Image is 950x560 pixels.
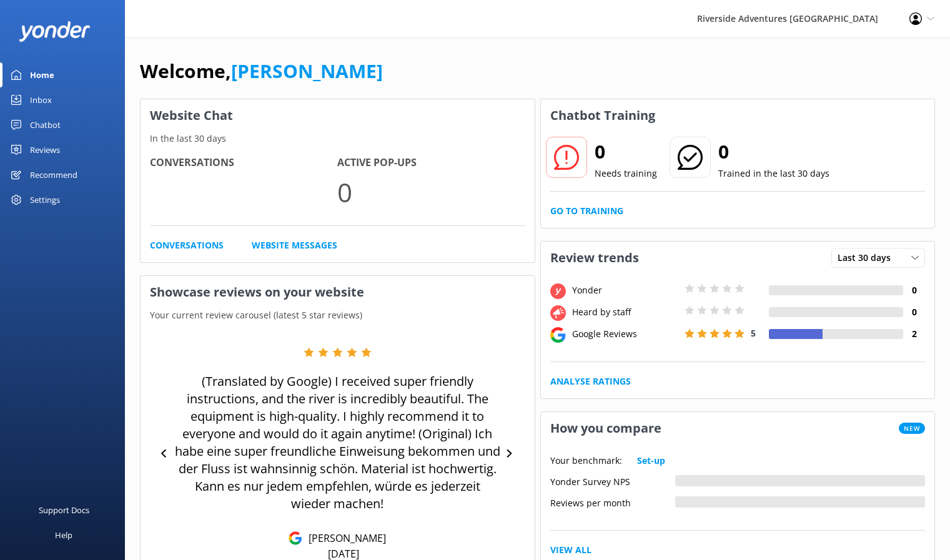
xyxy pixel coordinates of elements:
[838,251,898,265] span: Last 30 days
[637,454,665,468] a: Set-up
[141,99,535,132] h3: Website Chat
[751,327,756,339] span: 5
[55,523,72,548] div: Help
[337,155,525,171] h4: Active Pop-ups
[150,155,337,171] h4: Conversations
[302,531,386,545] p: [PERSON_NAME]
[30,162,77,187] div: Recommend
[231,58,383,84] a: [PERSON_NAME]
[541,242,648,274] h3: Review trends
[141,276,535,308] h3: Showcase reviews on your website
[718,167,829,180] p: Trained in the last 30 days
[39,498,89,523] div: Support Docs
[903,327,925,341] h4: 2
[140,56,383,86] h1: Welcome,
[550,375,631,388] a: Analyse Ratings
[569,327,681,341] div: Google Reviews
[550,496,675,508] div: Reviews per month
[19,21,91,42] img: yonder-white-logo.png
[903,305,925,319] h4: 0
[337,171,525,213] p: 0
[150,238,224,252] a: Conversations
[903,283,925,297] h4: 0
[141,308,535,322] p: Your current review carousel (latest 5 star reviews)
[569,283,681,297] div: Yonder
[141,132,535,145] p: In the last 30 days
[550,204,623,218] a: Go to Training
[550,475,675,486] div: Yonder Survey NPS
[30,187,60,212] div: Settings
[30,87,52,112] div: Inbox
[541,412,671,445] h3: How you compare
[30,137,60,162] div: Reviews
[550,454,622,468] p: Your benchmark:
[899,423,925,434] span: New
[541,99,665,132] h3: Chatbot Training
[718,137,829,167] h2: 0
[595,137,657,167] h2: 0
[569,305,681,319] div: Heard by staff
[174,373,500,513] p: (Translated by Google) I received super friendly instructions, and the river is incredibly beauti...
[252,238,337,252] a: Website Messages
[595,167,657,180] p: Needs training
[30,112,61,137] div: Chatbot
[30,62,54,87] div: Home
[550,543,591,557] a: View All
[289,531,302,545] img: Google Reviews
